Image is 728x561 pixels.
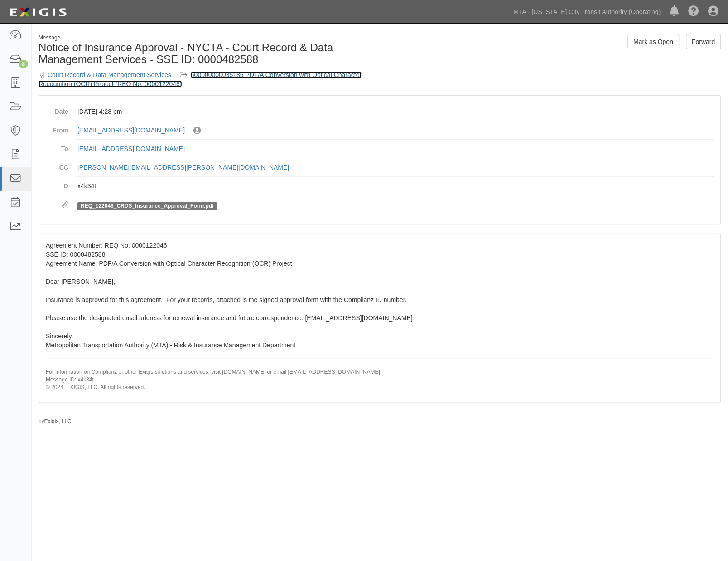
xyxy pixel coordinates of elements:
p: For information on Complianz or other Exigis solutions and services, visit [DOMAIN_NAME] or email... [46,368,714,391]
span: Agreement Number: REQ No. 0000122046 SSE ID: 0000482588 Agreement Name: PDF/A Conversion with Opt... [46,242,714,391]
a: Mark as Open [628,34,680,49]
a: Court Record & Data Management Services [48,71,171,78]
a: MTA - [US_STATE] City Transit Authority (Operating) [509,3,665,21]
img: logo-5460c22ac91f19d4615b14bd174203de0afe785f0fc80cf4dbbc73dc1793850b.png [7,4,69,20]
a: Exigis, LLC [44,418,72,424]
dt: Date [46,102,68,116]
i: Attachments [62,202,68,208]
div: 8 [19,60,28,68]
i: Sent by Omayra Valentin [193,127,201,135]
a: [EMAIL_ADDRESS][DOMAIN_NAME] [77,145,185,152]
div: Message [39,34,373,42]
dt: CC [46,158,68,172]
a: 600000000035185 PDF/A Conversion with Optical Character Recognition (OCR) Project (REQ No. 000012... [39,71,362,88]
dd: [DATE] 4:28 pm [77,102,714,121]
dt: To [46,140,68,153]
small: by [39,418,72,425]
h1: Notice of Insurance Approval - NYCTA - Court Record & Data Management Services - SSE ID: 0000482588 [39,42,373,66]
dd: x4k34t [77,177,714,195]
dt: ID [46,177,68,190]
a: REQ_122046_CRDS_Insurance_Approval_Form.pdf [81,203,214,209]
dt: From [46,121,68,135]
a: [EMAIL_ADDRESS][DOMAIN_NAME] [77,127,185,134]
a: Forward [686,34,721,49]
a: [PERSON_NAME][EMAIL_ADDRESS][PERSON_NAME][DOMAIN_NAME] [77,164,289,171]
i: Help Center - Complianz [689,6,699,17]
